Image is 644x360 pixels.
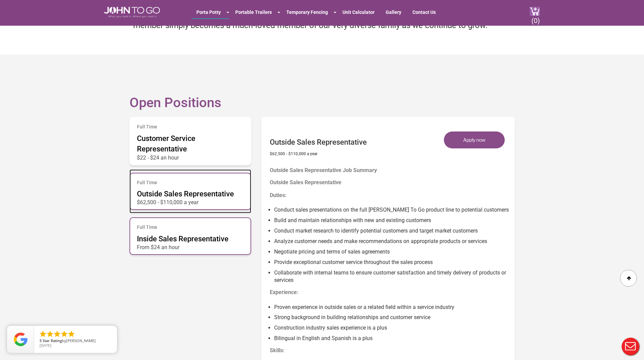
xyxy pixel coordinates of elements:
[337,6,380,18] a: Unit Calculator
[407,6,441,18] a: Contact Us
[191,6,226,18] a: Porta Potty
[270,150,367,156] h6: $62,500 - $110,000 a year
[60,330,68,338] li: 
[270,289,299,295] strong: Experience:
[137,134,195,153] span: Customer Service Representative
[66,338,96,343] span: [PERSON_NAME]
[531,11,540,25] span: (0)
[137,124,244,129] h6: Full Time
[381,6,406,18] a: Gallery
[274,266,510,285] li: Collaborate with internal teams to ensure customer satisfaction and timely delivery of products o...
[617,333,644,360] button: Live Chat
[274,301,510,311] li: Proven experience in outside sales or a related field within a service industry
[274,321,510,332] li: Construction industry sales experience is a plus
[274,224,510,235] li: Conduct market research to identify potential customers and target market customers
[129,214,251,258] a: Full Time Inside Sales Representative From $24 an hour
[137,199,244,202] p: $62,500 - $110,000 a year
[270,179,341,186] strong: Outside Sales Representative
[274,203,510,214] li: Conduct sales presentations on the full [PERSON_NAME] To Go product line to potential customers
[104,7,160,18] img: JOHN to go
[129,114,251,168] a: Full Time Customer Service Representative $22 - $24 an hour
[39,330,47,338] li: 
[137,225,244,230] h6: Full Time
[274,214,510,224] li: Build and maintain relationships with new and existing customers
[46,330,54,338] li: 
[530,7,540,16] img: cart a
[137,180,244,185] h6: Full Time
[274,235,510,245] li: Analyze customer needs and make recommendations on appropriate products or services
[281,6,333,18] a: Temporary Fencing
[444,131,510,148] a: Apply now
[129,169,251,214] a: Full Time Outside Sales Representative $62,500 - $110,000 a year
[274,311,510,321] li: Strong background in building relationships and customer service
[270,192,287,198] strong: Duties:
[129,75,515,110] h2: Open Positions
[53,330,61,338] li: 
[230,6,277,18] a: Portable Trailers
[137,154,244,158] p: $22 - $24 an hour
[274,256,510,266] li: Provide exceptional customer service throughout the sales process
[14,333,27,346] img: Review Rating
[43,338,62,343] span: Star Rating
[270,127,367,146] h3: Outside Sales Representative
[137,190,234,198] span: Outside Sales Representative
[67,330,75,338] li: 
[444,131,505,148] button: Apply now
[40,343,51,348] span: [DATE]
[137,244,244,247] p: From $24 an hour
[40,338,42,343] span: 5
[40,339,112,343] span: by
[274,332,510,342] li: Bilingual in English and Spanish is a plus
[274,245,510,256] li: Negotiate pricing and terms of sales agreements
[270,163,510,170] p: Outside Sales Representative Job Summary
[137,235,229,243] span: Inside Sales Representative
[270,347,285,354] strong: Skills:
